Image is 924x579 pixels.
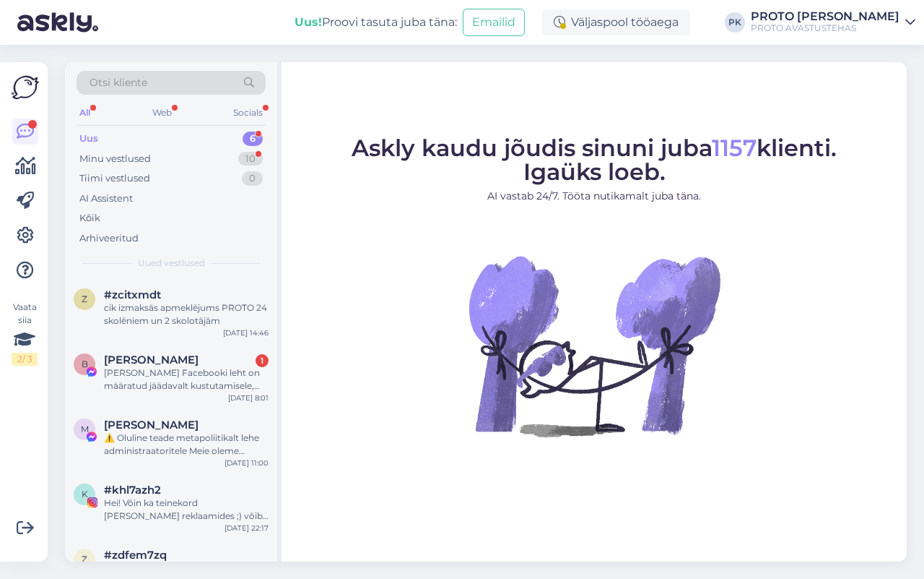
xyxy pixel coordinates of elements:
span: M [81,424,89,434]
div: [DATE] 14:46 [223,327,269,338]
div: Uus [79,132,98,146]
b: Uus! [295,15,322,29]
div: 0 [242,171,263,186]
span: #zcitxmdt [104,288,161,301]
div: cik izmaksās apmeklējums PROTO 24 skolēniem un 2 skolotājām [104,301,269,327]
div: Kõik [79,211,100,226]
div: [DATE] 8:01 [228,393,269,403]
span: Askly kaudu jõudis sinuni juba klienti. Igaüks loeb. [352,134,837,186]
div: All [77,103,93,122]
span: Uued vestlused [138,257,205,270]
div: 2 / 3 [12,353,38,366]
button: Emailid [463,9,525,36]
span: 1157 [712,134,757,162]
div: Tiimi vestlused [79,171,150,186]
div: AI Assistent [79,192,133,206]
div: Arhiveeritud [79,231,139,246]
div: Vaata siia [12,301,38,366]
div: 1 [256,354,269,367]
img: Askly Logo [12,74,39,101]
div: Hei! Võin ka teinekord [PERSON_NAME] reklaamides ;) võib tasuta ka! Teeme ära [104,497,269,523]
div: [PERSON_NAME] Facebooki leht on määratud jäädavalt kustutamisele, kuna konto loomine, mis esineb ... [104,366,269,393]
div: 6 [243,132,263,146]
div: Web [149,103,175,122]
span: #zdfem7zq [104,549,167,562]
div: [DATE] 11:00 [225,458,269,468]
div: PROTO AVASTUSTEHAS [751,22,899,34]
span: Beata Trusiak [104,353,199,366]
p: AI vastab 24/7. Tööta nutikamalt juba täna. [352,189,837,204]
div: Socials [230,103,266,122]
div: PK [725,12,745,33]
div: Proovi tasuta juba täna: [295,14,457,31]
div: 10 [238,152,263,166]
div: [DATE] 22:17 [225,523,269,533]
span: z [82,554,87,565]
span: #khl7azh2 [104,484,161,497]
div: PROTO [PERSON_NAME] [751,11,899,22]
img: No Chat active [464,215,724,476]
span: Mami Kone [104,419,199,432]
div: Väljaspool tööaega [542,9,690,35]
a: PROTO [PERSON_NAME]PROTO AVASTUSTEHAS [751,11,915,34]
span: B [82,359,88,369]
div: ⚠️ Oluline teade metapoliitikalt lehe administraatoritele Meie oleme metapoliitika tugimeeskond. ... [104,432,269,458]
span: z [82,293,87,304]
div: Minu vestlused [79,152,151,166]
span: Otsi kliente [90,75,147,90]
span: k [82,489,88,499]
